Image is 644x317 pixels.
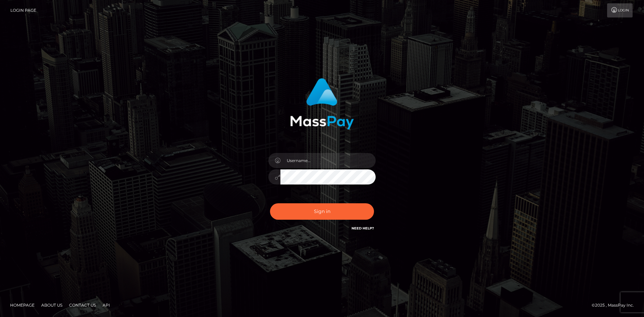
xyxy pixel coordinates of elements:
a: Login [607,3,633,17]
a: Contact Us [66,300,99,310]
a: About Us [39,300,65,310]
a: API [100,300,113,310]
input: Username... [280,153,376,168]
img: MassPay Login [290,78,354,129]
div: © 2025 , MassPay Inc. [592,302,639,309]
button: Sign in [270,203,374,220]
a: Login Page [10,3,36,17]
a: Need Help? [352,226,374,230]
a: Homepage [7,300,37,310]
